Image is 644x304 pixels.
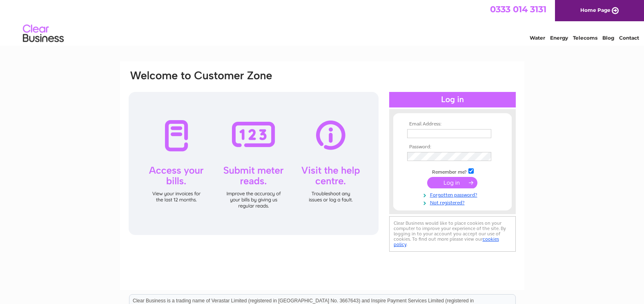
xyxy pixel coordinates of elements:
th: Email Address: [405,121,500,127]
img: logo.png [22,21,64,46]
a: Forgotten password? [407,190,500,198]
a: Blog [602,35,614,41]
div: Clear Business is a trading name of Verastar Limited (registered in [GEOGRAPHIC_DATA] No. 3667643... [129,4,515,40]
a: Telecoms [573,35,597,41]
a: Not registered? [407,198,500,206]
th: Password: [405,144,500,150]
div: Clear Business would like to place cookies on your computer to improve your experience of the sit... [389,216,516,252]
td: Remember me? [405,167,500,175]
a: Contact [619,35,639,41]
a: cookies policy [394,236,499,247]
a: Water [530,35,545,41]
a: 0333 014 3131 [490,4,546,14]
input: Submit [427,177,477,188]
a: Energy [550,35,568,41]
